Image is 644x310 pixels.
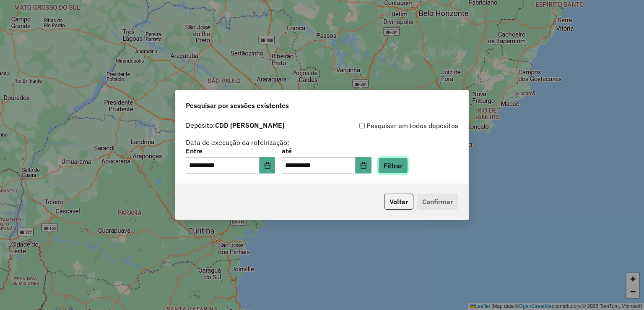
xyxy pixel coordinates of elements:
[384,194,413,210] button: Voltar
[260,157,275,174] button: Choose Date
[186,100,289,110] span: Pesquisar por sessões existentes
[322,121,458,131] div: Pesquisar em todos depósitos
[282,146,371,156] label: até
[356,157,371,174] button: Choose Date
[186,120,284,130] label: Depósito:
[378,158,408,173] button: Filtrar
[186,137,289,147] label: Data de execução da roteirização:
[215,121,284,129] strong: CDD [PERSON_NAME]
[186,146,275,156] label: Entre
